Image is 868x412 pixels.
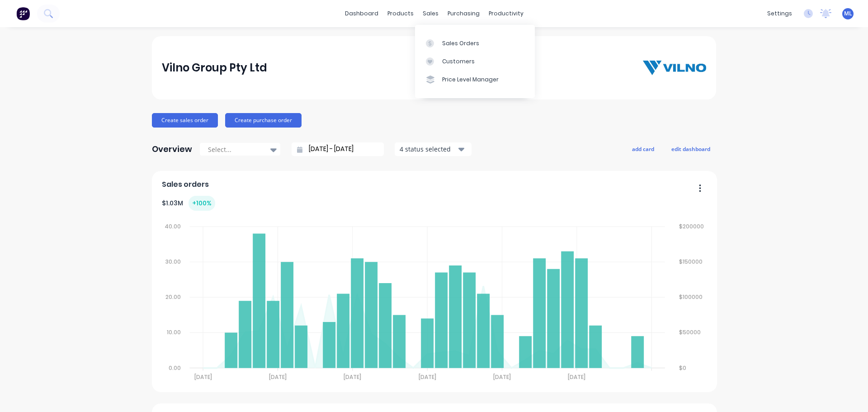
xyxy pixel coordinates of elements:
[162,196,215,211] div: $ 1.03M
[415,71,535,89] a: Price Level Manager
[164,223,180,230] tspan: 40.00
[415,52,535,71] a: Customers
[443,7,484,20] div: purchasing
[643,61,706,75] img: Vilno Group Pty Ltd
[844,9,852,18] span: ML
[395,142,472,156] button: 4 status selected
[763,7,797,20] div: settings
[418,7,443,20] div: sales
[340,7,383,20] a: dashboard
[494,373,511,381] tspan: [DATE]
[344,373,361,381] tspan: [DATE]
[679,329,701,336] tspan: $50000
[225,113,302,128] button: Create purchase order
[665,143,716,155] button: edit dashboard
[162,179,209,190] span: Sales orders
[383,7,418,20] div: products
[442,76,499,84] div: Price Level Manager
[152,113,218,128] button: Create sales order
[194,373,212,381] tspan: [DATE]
[162,59,267,77] div: Vilno Group Pty Ltd
[484,7,528,20] div: productivity
[16,7,30,20] img: Factory
[442,57,475,66] div: Customers
[165,258,180,265] tspan: 30.00
[415,34,535,52] a: Sales Orders
[679,223,704,230] tspan: $200000
[269,373,287,381] tspan: [DATE]
[168,364,180,372] tspan: 0.00
[679,293,703,301] tspan: $100000
[679,258,703,265] tspan: $150000
[442,39,479,47] div: Sales Orders
[626,143,660,155] button: add card
[679,364,687,372] tspan: $0
[568,373,586,381] tspan: [DATE]
[166,329,180,336] tspan: 10.00
[189,196,215,211] div: + 100 %
[400,144,457,154] div: 4 status selected
[165,293,180,301] tspan: 20.00
[419,373,436,381] tspan: [DATE]
[152,140,192,158] div: Overview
